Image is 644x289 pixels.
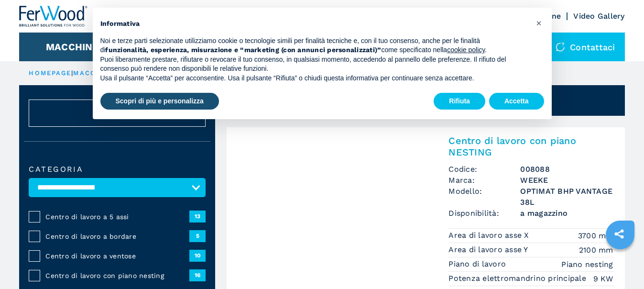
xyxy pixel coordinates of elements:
a: macchinari [73,69,123,77]
button: Accetta [489,93,544,110]
button: Rifiuta [434,93,485,110]
span: | [71,69,73,77]
button: Chiudi questa informativa [532,15,547,31]
span: 13 [189,211,206,222]
h3: OPTIMAT BHP VANTAGE 38L [520,186,613,208]
span: Centro di lavoro con piano nesting [45,271,189,280]
span: Disponibilità: [448,208,520,219]
h2: Informativa [100,19,529,29]
em: 2100 mm [579,245,613,256]
span: Modello: [448,186,520,208]
p: Noi e terze parti selezionate utilizziamo cookie o tecnologie simili per finalità tecniche e, con... [100,36,529,55]
span: Centro di lavoro a 5 assi [45,212,189,222]
em: 3700 mm [578,230,613,241]
label: Categoria [29,166,206,173]
img: Ferwood [19,6,88,27]
span: 5 [189,230,206,242]
span: Marca: [448,175,520,186]
h3: 008088 [520,164,613,175]
h2: Centro di lavoro con piano NESTING [448,135,613,158]
iframe: Chat [603,246,637,282]
p: Usa il pulsante “Accetta” per acconsentire. Usa il pulsante “Rifiuta” o chiudi questa informativa... [100,74,529,83]
strong: funzionalità, esperienza, misurazione e “marketing (con annunci personalizzati)” [105,46,381,54]
p: Piano di lavoro [448,259,508,269]
button: Scopri di più e personalizza [100,93,219,110]
a: Video Gallery [573,11,624,21]
span: 16 [189,269,206,281]
span: 10 [189,250,206,261]
span: Codice: [448,164,520,175]
h3: WEEKE [520,175,613,186]
button: ResetAnnulla [29,100,206,127]
span: × [536,17,542,29]
p: Puoi liberamente prestare, rifiutare o revocare il tuo consenso, in qualsiasi momento, accedendo ... [100,55,529,74]
em: Piano nesting [561,259,613,270]
p: Potenza elettromandrino principale [448,273,589,284]
a: HOMEPAGE [29,69,71,77]
a: cookie policy [447,46,485,54]
span: a magazzino [520,208,613,219]
button: Macchinari [46,41,109,53]
a: sharethis [607,222,631,246]
p: Area di lavoro asse X [448,230,532,241]
p: Area di lavoro asse Y [448,245,531,255]
div: Contattaci [546,33,625,61]
img: Contattaci [556,42,565,52]
em: 9 KW [593,273,613,284]
span: Centro di lavoro a bordare [45,232,189,241]
span: Centro di lavoro a ventose [45,251,189,261]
